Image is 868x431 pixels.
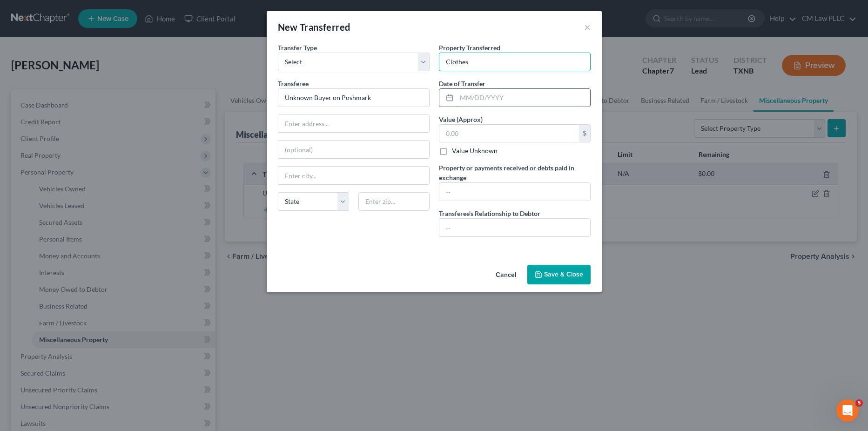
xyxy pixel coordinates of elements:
input: ex. Title to 2004 Jeep Compass [439,53,590,71]
span: Transfer Type [278,44,317,52]
button: × [584,21,591,33]
input: Enter name... [278,89,429,107]
label: Transferee's Relationship to Debtor [439,209,540,218]
span: Transferee [278,80,309,88]
input: (optional) [278,141,429,158]
label: Value Unknown [452,146,498,155]
button: Save & Close [527,265,591,284]
div: New Transferred [278,20,350,34]
input: Enter address... [278,115,429,133]
button: Cancel [488,266,524,284]
span: 5 [855,399,863,407]
span: Property Transferred [439,44,500,52]
iframe: Intercom live chat [836,399,859,422]
label: Property or payments received or debts paid in exchange [439,163,591,182]
div: $ [579,125,590,142]
input: Enter zip... [358,192,430,211]
input: 0.00 [439,125,579,142]
span: Date of Transfer [439,80,485,88]
input: -- [439,183,590,201]
input: Enter city... [278,167,429,184]
input: -- [439,219,590,236]
input: MM/DD/YYYY [457,89,590,107]
label: Value (Approx) [439,114,483,124]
